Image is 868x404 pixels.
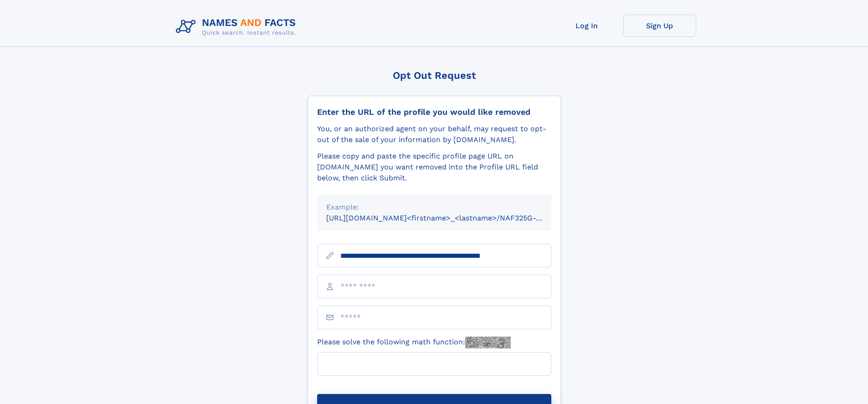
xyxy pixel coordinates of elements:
small: [URL][DOMAIN_NAME]<firstname>_<lastname>/NAF325G-xxxxxxxx [326,214,569,222]
label: Please solve the following math function: [317,337,511,348]
div: Example: [326,202,542,213]
a: Sign Up [623,15,696,37]
div: Please copy and paste the specific profile page URL on [DOMAIN_NAME] you want removed into the Pr... [317,151,551,184]
div: You, or an authorized agent on your behalf, may request to opt-out of the sale of your informatio... [317,123,551,145]
img: Logo Names and Facts [172,15,303,39]
div: Enter the URL of the profile you would like removed [317,107,551,117]
a: Log In [550,15,623,37]
div: Opt Out Request [308,70,561,81]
